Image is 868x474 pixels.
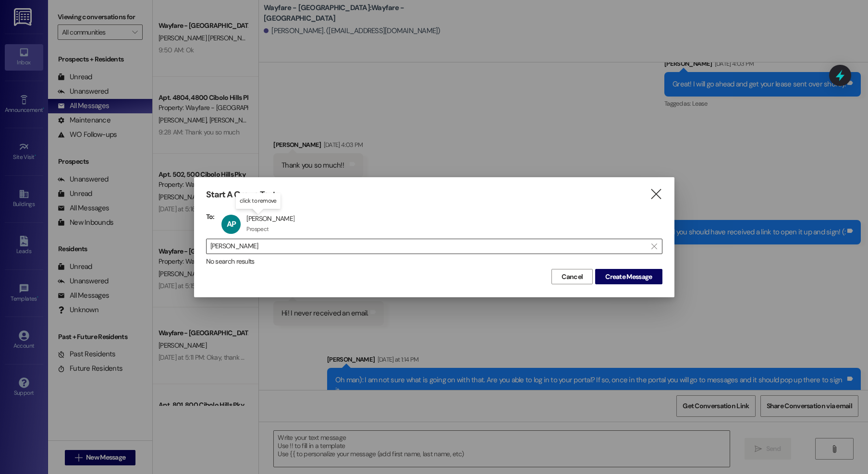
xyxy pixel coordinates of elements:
i:  [651,243,657,250]
span: Create Message [605,272,652,282]
span: AP [227,219,236,229]
span: Cancel [562,272,583,282]
h3: To: [206,212,215,221]
div: Prospect [246,225,269,233]
input: Search for any contact or apartment [210,240,647,253]
button: Cancel [551,269,593,284]
button: Clear text [647,239,662,254]
div: [PERSON_NAME] [246,214,294,223]
h3: Start A Group Text [206,189,276,200]
div: No search results [206,256,662,267]
button: Create Message [595,269,662,284]
i:  [649,189,662,199]
p: click to remove [240,197,277,205]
